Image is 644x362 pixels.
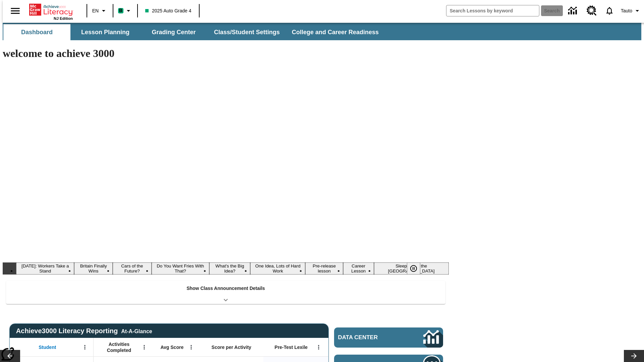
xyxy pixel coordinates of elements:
span: NJ Edition [54,16,73,20]
button: Lesson Planning [72,24,139,40]
a: Notifications [601,2,618,19]
div: Pause [407,262,427,275]
span: Pre-Test Lexile [275,344,308,350]
button: Slide 1 Labor Day: Workers Take a Stand [16,262,74,275]
span: Data Center [338,334,401,341]
button: Dashboard [3,24,70,40]
a: Data Center [564,2,583,20]
span: Tauto [621,7,632,14]
button: Slide 8 Career Lesson [343,262,374,275]
span: Achieve3000 Literacy Reporting [16,327,152,335]
button: Open side menu [5,1,25,21]
div: SubNavbar [3,23,641,40]
div: Home [29,2,73,20]
button: Boost Class color is mint green. Change class color [115,5,135,17]
button: Slide 6 One Idea, Lots of Hard Work [250,262,305,275]
span: Student [39,344,56,350]
button: Language: EN, Select a language [89,5,111,17]
button: Open Menu [80,342,90,352]
a: Data Center [334,327,443,348]
span: B [119,6,122,15]
span: EN [92,7,99,14]
button: Grading Center [140,24,207,40]
button: Open Menu [314,342,324,352]
button: Pause [407,262,420,275]
button: Slide 2 Britain Finally Wins [74,262,112,275]
button: Profile/Settings [618,5,644,17]
button: Open Menu [186,342,196,352]
div: Show Class Announcement Details [6,281,445,304]
button: Slide 5 What's the Big Idea? [209,262,251,275]
span: Score per Activity [212,344,252,350]
button: College and Career Readiness [286,24,384,40]
div: At-A-Glance [121,327,152,335]
button: Slide 3 Cars of the Future? [113,262,152,275]
button: Lesson carousel, Next [624,350,644,362]
div: SubNavbar [3,24,385,40]
input: search field [446,5,539,16]
span: 2025 Auto Grade 4 [145,7,192,14]
button: Slide 9 Sleepless in the Animal Kingdom [374,262,449,275]
button: Class/Student Settings [209,24,285,40]
h1: welcome to achieve 3000 [3,47,449,60]
a: Resource Center, Will open in new tab [583,2,601,20]
button: Slide 7 Pre-release lesson [305,262,343,275]
a: Home [29,3,73,16]
button: Open Menu [139,342,149,352]
span: Avg Score [160,344,183,350]
span: Activities Completed [97,341,141,353]
button: Slide 4 Do You Want Fries With That? [152,262,209,275]
p: Show Class Announcement Details [186,285,265,292]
